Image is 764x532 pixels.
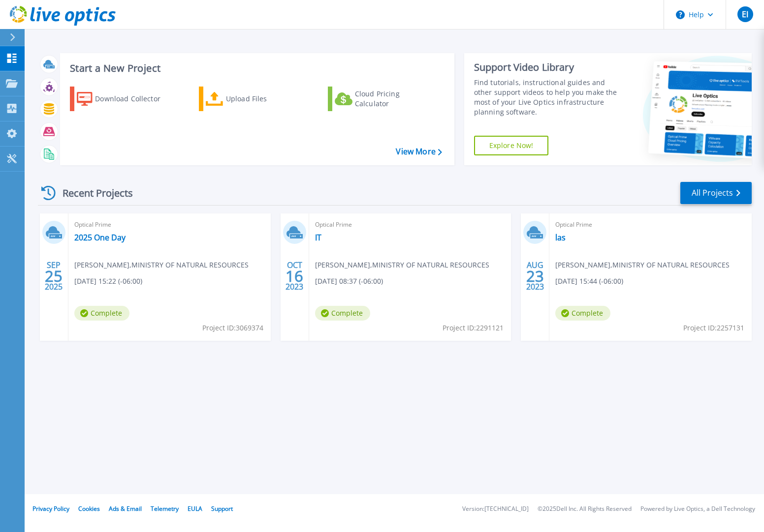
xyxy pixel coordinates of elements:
span: [DATE] 08:37 (-06:00) [315,276,383,287]
a: 2025 One Day [74,233,126,242]
span: Complete [74,306,129,321]
span: Project ID: 2257131 [683,323,744,333]
span: [PERSON_NAME] , MINISTRY OF NATURAL RESOURCES [555,260,730,270]
a: Download Collector [70,87,180,111]
a: Privacy Policy [32,504,69,513]
span: 16 [286,272,303,280]
li: © 2025 Dell Inc. All Rights Reserved [538,506,632,512]
span: [DATE] 15:44 (-06:00) [555,276,623,287]
div: Find tutorials, instructional guides and other support videos to help you make the most of your L... [474,78,619,117]
h3: Start a New Project [70,63,442,74]
div: Support Video Library [474,61,619,74]
a: Telemetry [151,504,179,513]
a: EULA [188,504,202,513]
div: Upload Files [226,89,305,109]
a: Support [211,504,233,513]
div: Recent Projects [38,181,146,205]
span: Optical Prime [315,219,506,230]
a: IT [315,233,321,242]
a: All Projects [680,182,752,204]
span: 25 [45,272,63,280]
a: Cloud Pricing Calculator [328,87,438,111]
a: Upload Files [199,87,309,111]
span: Optical Prime [555,219,746,230]
span: 23 [526,272,544,280]
a: Explore Now! [474,136,549,155]
span: Project ID: 3069374 [202,323,263,333]
a: las [555,233,566,242]
li: Version: [TECHNICAL_ID] [462,506,529,512]
div: Download Collector [95,89,174,109]
a: Ads & Email [109,504,142,513]
span: Complete [315,306,370,321]
a: Cookies [78,504,100,513]
span: Complete [555,306,610,321]
div: Cloud Pricing Calculator [355,89,434,109]
a: View More [396,147,442,156]
span: [PERSON_NAME] , MINISTRY OF NATURAL RESOURCES [74,260,249,270]
span: Project ID: 2291121 [443,323,504,333]
div: AUG 2023 [526,258,544,294]
li: Powered by Live Optics, a Dell Technology [640,506,755,512]
div: OCT 2023 [285,258,304,294]
div: SEP 2025 [44,258,63,294]
span: [DATE] 15:22 (-06:00) [74,276,142,287]
span: [PERSON_NAME] , MINISTRY OF NATURAL RESOURCES [315,260,489,270]
span: Optical Prime [74,219,265,230]
span: EI [742,10,748,18]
